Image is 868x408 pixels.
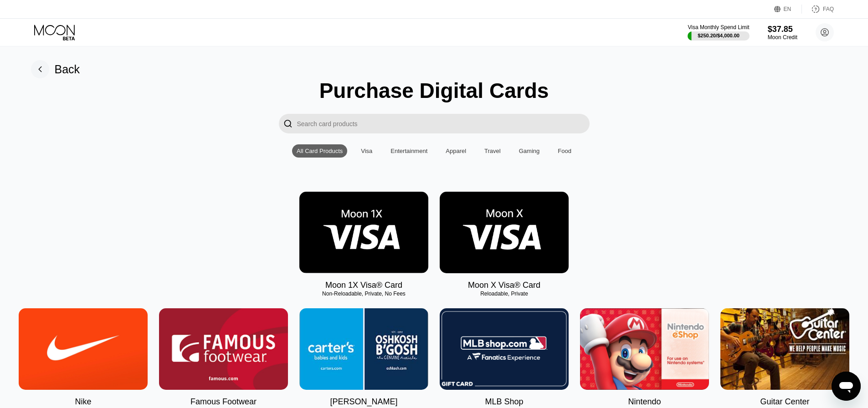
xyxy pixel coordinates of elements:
div: Back [55,63,80,76]
div: Food [558,148,571,154]
div: Travel [484,148,501,154]
div: Moon 1X Visa® Card [325,280,402,290]
div: Moon X Visa® Card [468,280,540,290]
div: All Card Products [297,148,343,154]
div: Nintendo [628,397,661,407]
div: $37.85Moon Credit [768,25,797,41]
div: FAQ [823,6,834,12]
div: Reloadable, Private [440,291,569,297]
div: Entertainment [386,144,432,158]
div: Travel [480,144,505,158]
div: Visa Monthly Spend Limit$250.20/$4,000.00 [688,24,749,41]
div: MLB Shop [485,397,523,407]
div: Nike [75,397,91,407]
div:  [283,118,293,129]
div: Famous Footwear [190,397,257,407]
div: Visa [356,144,377,158]
div: [PERSON_NAME] [330,397,397,407]
div: Visa [361,148,372,154]
div: Guitar Center [760,397,809,407]
div: FAQ [802,5,834,14]
div: Apparel [441,144,471,158]
div: Gaming [519,148,540,154]
iframe: Dugme za pokretanje prozora za razmenu poruka [832,372,861,401]
input: Search card products [297,114,590,133]
div: Non-Reloadable, Private, No Fees [299,291,428,297]
div: Entertainment [390,148,427,154]
div: Gaming [514,144,544,158]
div: Moon Credit [768,34,797,41]
div: EN [784,6,791,12]
div: All Card Products [292,144,347,158]
div: Visa Monthly Spend Limit [688,24,749,31]
div: Back [31,60,80,78]
div: Food [553,144,576,158]
div: EN [774,5,802,14]
div: Purchase Digital Cards [319,78,549,103]
div: $250.20 / $4,000.00 [698,33,740,38]
div:  [279,114,297,133]
div: $37.85 [768,25,797,34]
div: Apparel [446,148,466,154]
